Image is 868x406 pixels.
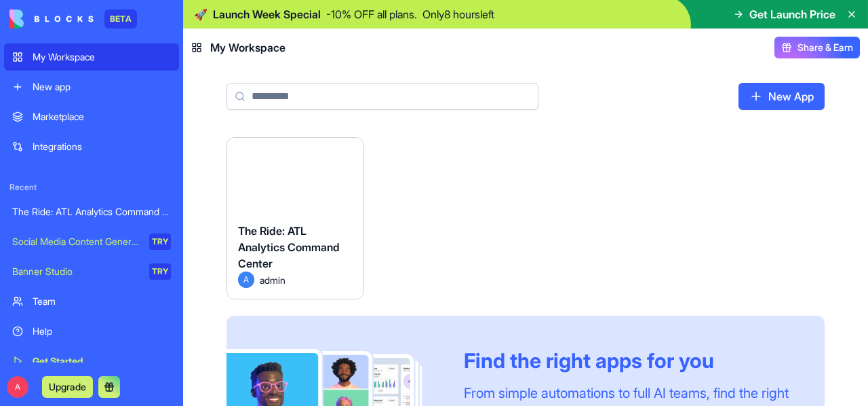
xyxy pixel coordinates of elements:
span: admin [260,273,285,287]
div: Integrations [33,140,171,153]
a: New app [4,73,179,100]
a: Upgrade [42,380,93,393]
span: A [7,376,28,398]
img: logo [9,10,94,29]
div: TRY [149,234,171,250]
span: Share & Earn [797,41,853,54]
div: Marketplace [33,110,171,124]
button: Share & Earn [774,37,860,58]
a: Integrations [4,133,179,160]
p: Only 8 hours left [422,6,494,22]
div: The Ride: ATL Analytics Command Center [12,205,171,219]
span: Launch Week Special [213,6,321,22]
div: Find the right apps for you [464,348,792,373]
div: Banner Studio [12,265,140,278]
div: BETA [104,10,137,29]
div: My Workspace [33,50,171,64]
span: A [238,272,254,288]
a: Get Started [4,348,179,375]
button: Upgrade [42,376,93,398]
div: Get Started [33,354,171,368]
a: Banner StudioTRY [4,258,179,285]
div: TRY [149,263,171,280]
span: Get Launch Price [749,6,835,22]
a: Help [4,318,179,345]
div: New app [33,80,171,94]
a: Social Media Content GeneratorTRY [4,228,179,255]
a: My Workspace [4,43,179,71]
div: Team [33,295,171,308]
span: My Workspace [210,39,285,56]
div: Social Media Content Generator [12,235,140,248]
a: Marketplace [4,103,179,130]
span: The Ride: ATL Analytics Command Center [238,224,340,270]
a: The Ride: ATL Analytics Command CenterAadmin [226,137,364,299]
span: 🚀 [194,6,208,22]
a: New App [738,83,825,110]
a: The Ride: ATL Analytics Command Center [4,198,179,225]
a: Team [4,288,179,315]
div: Help [33,325,171,338]
p: - 10 % OFF all plans. [326,6,417,22]
a: BETA [9,10,137,29]
span: Recent [4,182,179,193]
